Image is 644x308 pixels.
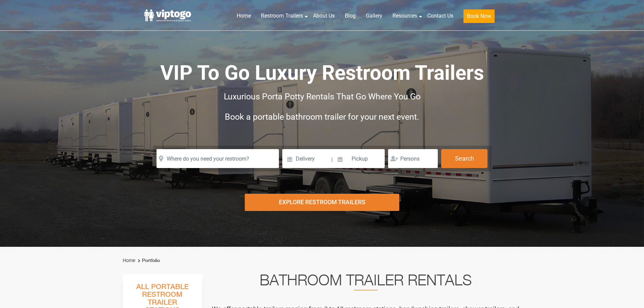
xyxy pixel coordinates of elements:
span: | [331,149,333,171]
a: Restroom Trailers [256,8,308,23]
input: Persons [388,149,438,168]
input: Delivery [282,149,331,168]
span: Luxurious Porta Potty Rentals That Go Where You Go [224,92,421,101]
a: Book Now [458,8,500,27]
a: Resources [387,8,422,23]
a: Gallery [361,8,387,23]
div: Explore Restroom Trailers [245,194,399,211]
a: Home [232,8,256,23]
h2: Bathroom Trailer Rentals [211,274,520,290]
a: Contact Us [422,8,458,23]
button: Search [441,149,487,168]
span: VIP To Go Luxury Restroom Trailers [160,61,484,85]
button: Book Now [463,9,495,23]
span: Book a portable bathroom trailer for your next event. [225,112,419,122]
li: Portfolio [136,257,160,265]
a: About Us [308,8,340,23]
a: Blog [340,8,361,23]
input: Where do you need your restroom? [157,149,279,168]
a: Home [123,258,135,263]
input: Pickup [334,149,385,168]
